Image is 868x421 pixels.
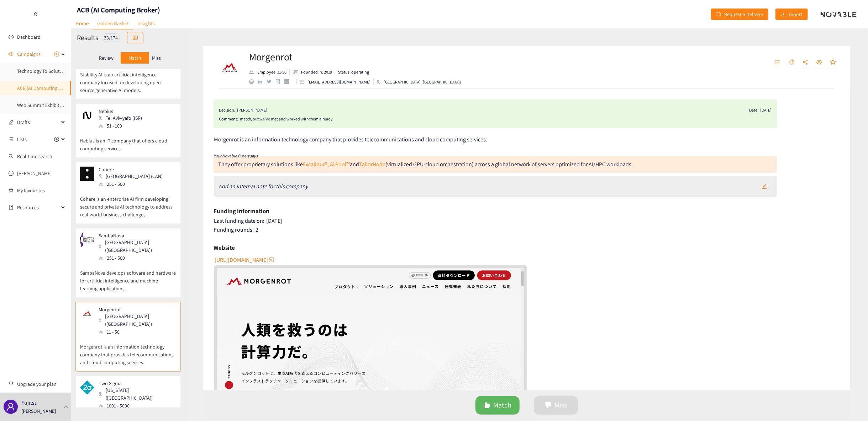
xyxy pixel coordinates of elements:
p: Nebius is an IT company that offers cloud computing services. [80,130,176,152]
img: Snapshot of the company's website [80,307,94,321]
div: [DATE] [760,107,772,114]
p: Cohere is an enterprise AI firm developing secure and private AI technology to address real-world... [80,188,176,218]
div: [PERSON_NAME] [237,107,267,114]
div: [GEOGRAPHIC_DATA] ([GEOGRAPHIC_DATA]) [377,79,461,85]
button: eye [813,57,826,68]
li: Employees [249,69,290,75]
li: Status [335,69,369,75]
span: plus-circle [54,137,59,142]
span: Export [789,10,803,18]
p: Review [99,55,114,61]
p: Stability AI is an artificial intelligence company focused on developing open-source generative A... [80,64,176,94]
div: 251 - 500 [99,254,175,262]
span: edit [762,184,767,190]
h6: Website [214,242,235,253]
span: table [133,35,138,41]
a: Technology To Solution-Delivery-Partner Companies [17,68,127,74]
span: Decision: [219,107,235,114]
a: Real-time search [17,153,52,160]
span: Funding rounds: [214,226,254,233]
div: 1001 - 5000 [99,402,175,410]
button: star [827,57,840,68]
span: share-alt [803,59,808,66]
span: Campaigns [17,47,41,61]
span: Request a Delivery [724,10,763,18]
button: downloadExport [775,9,808,20]
span: unordered-list [9,137,14,142]
a: Home [71,18,93,29]
li: Founded in year [290,69,335,75]
div: Tel Aviv-yafo (ISR) [99,114,146,122]
a: [PERSON_NAME] [17,170,52,177]
span: eye [816,59,822,66]
div: 251 - 500 [99,180,167,188]
span: unordered-list [775,59,780,66]
p: [EMAIL_ADDRESS][DOMAIN_NAME] [307,79,370,85]
p: Two Sigma [99,380,171,386]
p: Employee: 11-50 [257,69,286,75]
p: [PERSON_NAME] [21,407,56,415]
p: Fujitsu [21,398,38,407]
button: unordered-list [771,57,784,68]
span: like [483,401,490,410]
div: [US_STATE] ([GEOGRAPHIC_DATA]) [99,386,175,402]
p: Nebius [99,108,142,114]
span: plus-circle [54,52,59,56]
p: Morgenrot [99,307,171,312]
a: ACB (AI Computing Broker) [17,85,74,91]
button: redoRequest a Delivery [711,9,768,20]
span: Morgenrot is an information technology company that provides telecommunications and cloud computi... [214,136,488,143]
a: TailorNode [359,161,385,168]
img: Snapshot of the company's website [80,167,94,181]
button: table [127,32,143,43]
h6: Funding information [214,206,269,216]
button: share-alt [799,57,812,68]
p: Cohere [99,167,163,172]
a: linkedin [258,80,267,84]
button: tag [785,57,798,68]
div: They offer proprietary solutions like and (virtualized GPU-cloud orchestration) across a global n... [218,161,633,168]
i: Your Novable Expert says [214,153,258,158]
h2: Morgenrot [249,50,461,64]
a: google maps [276,79,285,84]
span: Resources [17,200,59,215]
a: Excalibur®, Ai Pool™ [303,161,350,168]
a: twitter [267,80,275,83]
p: Founded in: 2019 [301,69,332,75]
span: double-left [33,12,38,17]
p: Match [128,55,141,61]
span: Upgrade your plan [17,377,65,391]
p: Status: operating [338,69,369,75]
a: My favourites [17,183,65,198]
a: website [249,79,258,84]
span: redo [716,12,721,17]
i: Add an internal note for this company [219,183,308,190]
a: Insights [133,18,159,29]
img: Snapshot of the company's website [80,233,94,247]
div: [GEOGRAPHIC_DATA] (CAN) [99,172,167,180]
div: match, but we've met and worked with them already [240,115,772,123]
div: 11 - 50 [99,328,175,336]
div: [GEOGRAPHIC_DATA] ([GEOGRAPHIC_DATA]) [99,312,175,328]
h1: ACB (AI Computing Broker) [77,5,160,15]
span: book [9,205,14,210]
button: [URL][DOMAIN_NAME] [215,254,275,265]
span: sound [9,52,14,56]
span: edit [9,120,14,125]
a: crunchbase [284,79,293,84]
p: Miss [152,55,161,61]
span: tag [789,59,794,66]
div: 33 / 174 [102,33,120,42]
div: 51 - 100 [99,122,146,130]
span: dislike [545,401,552,410]
a: Web Summit Exhibitors [17,102,66,108]
p: SambaNova develops software and hardware for artificial intelligence and machine learning applica... [80,262,176,292]
img: Snapshot of the company's website [80,108,94,123]
span: Comment: [219,115,238,123]
img: Snapshot of the company's website [80,380,94,395]
a: Dashboard [17,34,41,40]
button: likeMatch [475,396,520,415]
iframe: Chat Widget [832,387,868,421]
div: [GEOGRAPHIC_DATA] ([GEOGRAPHIC_DATA]) [99,238,175,254]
